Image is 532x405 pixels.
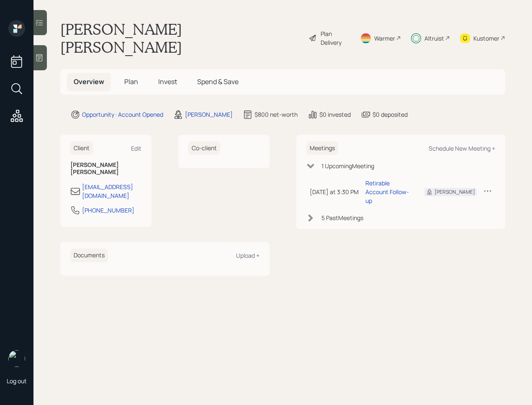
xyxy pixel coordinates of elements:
h6: Documents [70,249,108,262]
div: [EMAIL_ADDRESS][DOMAIN_NAME] [82,182,141,200]
div: Schedule New Meeting + [429,144,495,152]
div: Log out [7,377,27,385]
span: Plan [124,77,138,86]
div: [PHONE_NUMBER] [82,206,134,215]
div: Retirable Account Follow-up [365,179,411,205]
div: 1 Upcoming Meeting [321,161,374,170]
div: Altruist [424,34,444,43]
div: Kustomer [473,34,499,43]
div: $0 invested [319,110,351,119]
span: Overview [74,77,104,86]
div: [DATE] at 3:30 PM [310,187,359,196]
div: Edit [131,144,141,152]
div: $0 deposited [373,110,408,119]
span: Invest [158,77,177,86]
div: $800 net-worth [254,110,298,119]
div: 5 Past Meeting s [321,213,363,222]
div: Upload + [236,251,260,259]
div: [PERSON_NAME] [434,188,475,196]
h6: [PERSON_NAME] [PERSON_NAME] [70,161,141,176]
div: Warmer [374,34,395,43]
div: Opportunity · Account Opened [82,110,163,119]
h1: [PERSON_NAME] [PERSON_NAME] [60,20,302,56]
div: [PERSON_NAME] [185,110,233,119]
img: retirable_logo.png [8,350,25,367]
div: Plan Delivery [321,29,350,47]
h6: Client [70,141,93,155]
span: Spend & Save [197,77,239,86]
h6: Meetings [306,141,338,155]
h6: Co-client [188,141,220,155]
